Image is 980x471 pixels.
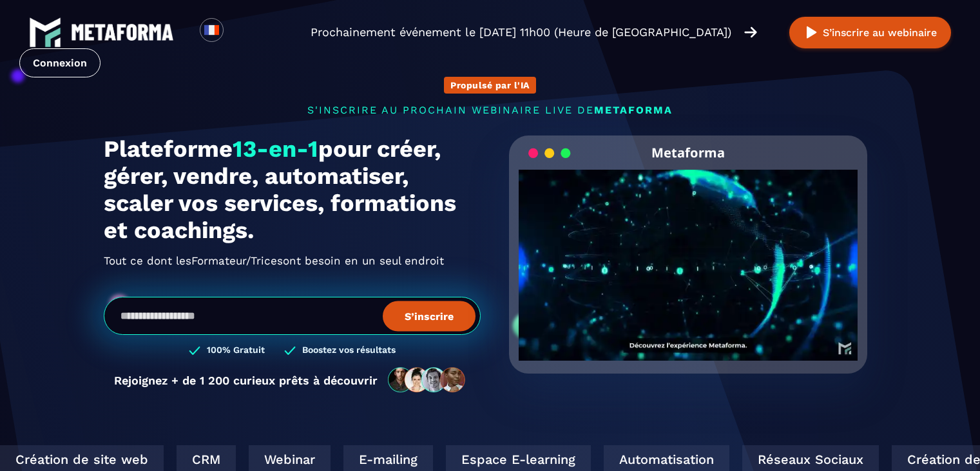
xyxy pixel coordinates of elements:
span: METAFORMA [594,104,673,116]
h2: Metaforma [651,135,725,170]
p: s'inscrire au prochain webinaire live de [104,104,877,116]
h3: 100% Gratuit [207,345,265,357]
span: Formateur/Trices [191,250,283,271]
h2: Tout ce dont les ont besoin en un seul endroit [104,250,481,271]
div: Search for option [224,18,255,46]
button: S’inscrire au webinaire [789,17,951,48]
img: checked [284,345,296,357]
img: arrow-right [744,25,757,39]
img: fr [204,22,220,38]
h1: Plateforme pour créer, gérer, vendre, automatiser, scaler vos services, formations et coachings. [104,135,481,244]
h3: Boostez vos résultats [302,345,396,357]
img: logo [29,16,61,48]
img: logo [71,24,174,41]
input: Search for option [235,25,244,40]
img: community-people [384,366,470,394]
span: 13-en-1 [233,135,318,163]
video: Your browser does not support the video tag. [519,170,858,339]
img: play [803,25,820,41]
a: Connexion [19,48,101,77]
img: checked [189,345,200,357]
img: loading [528,147,571,159]
button: S’inscrire [383,301,476,331]
p: Rejoignez + de 1 200 curieux prêts à découvrir [114,374,378,387]
p: Prochainement événement le [DATE] 11h00 (Heure de [GEOGRAPHIC_DATA]) [311,23,731,41]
